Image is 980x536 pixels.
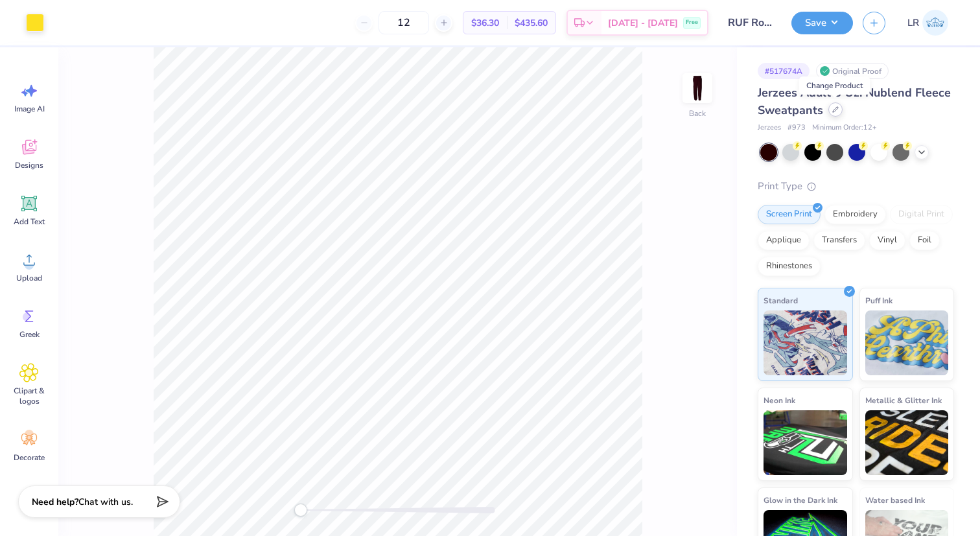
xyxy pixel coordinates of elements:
div: Change Product [799,76,870,95]
img: Back [684,75,710,101]
div: Foil [909,231,940,250]
span: Designs [15,160,43,170]
div: Embroidery [824,205,886,224]
span: Decorate [14,452,45,463]
span: Greek [19,329,40,340]
span: Clipart & logos [8,386,51,406]
div: Vinyl [869,231,905,250]
span: $435.60 [515,16,548,30]
div: Back [689,108,706,119]
span: Image AI [14,104,45,114]
div: Print Type [758,179,954,194]
input: – – [379,11,429,34]
span: $36.30 [471,16,499,30]
div: Digital Print [890,205,953,224]
span: LR [907,16,919,30]
div: Applique [758,231,810,250]
div: Original Proof [816,63,889,79]
div: Screen Print [758,205,821,224]
span: [DATE] - [DATE] [608,16,678,30]
img: Metallic & Glitter Ink [865,410,949,475]
button: Save [791,12,853,34]
span: Standard [764,294,798,307]
span: Jerzees Adult 8 Oz. Nublend Fleece Sweatpants [758,85,951,118]
span: Add Text [14,216,45,227]
span: Glow in the Dark Ink [764,493,837,507]
div: # 517674A [758,63,810,79]
span: Chat with us. [78,496,133,508]
span: Upload [16,273,42,283]
img: Puff Ink [865,310,949,375]
a: LR [902,10,954,36]
img: Neon Ink [764,410,847,475]
div: Transfers [813,231,865,250]
input: Untitled Design [718,10,782,36]
span: Puff Ink [865,294,892,307]
span: Water based Ink [865,493,925,507]
img: Standard [764,310,847,375]
span: Minimum Order: 12 + [812,122,877,134]
span: # 973 [787,122,806,134]
span: Neon Ink [764,393,795,407]
img: Lindsey Rawding [922,10,948,36]
div: Rhinestones [758,257,821,276]
div: Accessibility label [294,504,307,517]
span: Jerzees [758,122,781,134]
strong: Need help? [32,496,78,508]
span: Metallic & Glitter Ink [865,393,942,407]
span: Free [686,18,698,27]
